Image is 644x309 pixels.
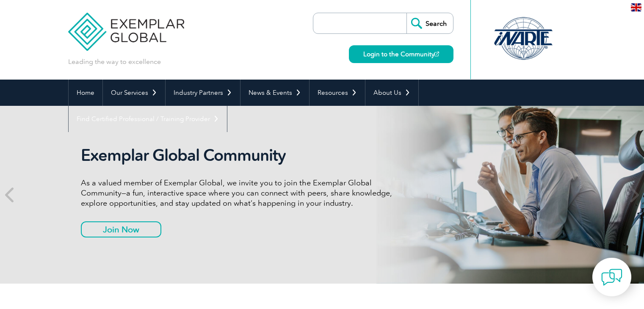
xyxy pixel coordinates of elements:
a: Industry Partners [166,80,240,106]
img: contact-chat.png [601,267,622,288]
a: Resources [310,80,365,106]
a: Find Certified Professional / Training Provider [69,106,227,132]
a: About Us [365,80,418,106]
h2: Exemplar Global Community [81,146,398,165]
img: en [631,3,641,11]
a: Join Now [81,221,161,237]
input: Search [406,13,453,33]
a: Login to the Community [349,45,453,63]
a: News & Events [240,80,309,106]
a: Our Services [103,80,165,106]
a: Home [69,80,102,106]
p: As a valued member of Exemplar Global, we invite you to join the Exemplar Global Community—a fun,... [81,178,398,208]
p: Leading the way to excellence [68,57,161,66]
img: open_square.png [434,52,439,56]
